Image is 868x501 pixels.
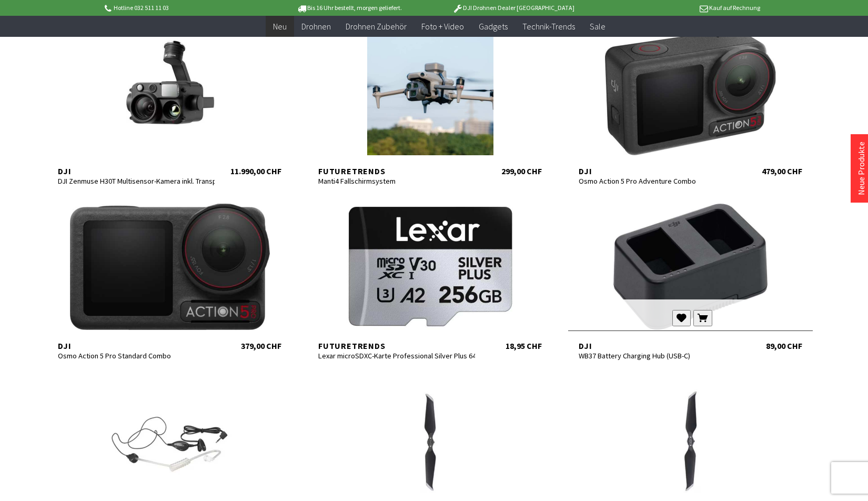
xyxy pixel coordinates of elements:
[582,16,613,37] a: Sale
[273,21,287,32] span: Neu
[47,29,292,176] a: DJI DJI Zenmuse H30T Multisensor-Kamera inkl. Transportkoffer für Matrice 300/350 RTK 11.990,00 CHF
[318,166,475,176] div: Futuretrends
[421,21,464,32] span: Foto + Video
[266,16,294,37] a: Neu
[431,2,596,14] p: DJI Drohnen Dealer [GEOGRAPHIC_DATA]
[267,2,431,14] p: Bis 16 Uhr bestellt, morgen geliefert.
[479,21,508,32] span: Gadgets
[308,204,552,351] a: Futuretrends Lexar microSDXC-Karte Professional Silver Plus 64 GB bis 256 GB 18,95 CHF
[58,166,215,176] div: DJI
[103,2,267,14] p: Hotline 032 511 11 03
[579,176,735,186] div: Osmo Action 5 Pro Adventure Combo
[568,29,813,176] a: DJI Osmo Action 5 Pro Adventure Combo 479,00 CHF
[579,351,735,360] div: WB37 Battery Charging Hub (USB-C)
[301,21,331,32] span: Drohnen
[471,16,515,37] a: Gadgets
[579,166,735,176] div: DJI
[308,29,552,176] a: Futuretrends Manti4 Fallschirmsystem 299,00 CHF
[501,166,542,176] div: 299,00 CHF
[58,351,215,360] div: Osmo Action 5 Pro Standard Combo
[522,21,575,32] span: Technik-Trends
[568,204,813,351] a: DJI WB37 Battery Charging Hub (USB-C) 89,00 CHF
[241,340,281,351] div: 379,00 CHF
[766,340,802,351] div: 89,00 CHF
[58,176,215,186] div: DJI Zenmuse H30T Multisensor-Kamera inkl. Transportkoffer für Matrice 300/350 RTK
[338,16,414,37] a: Drohnen Zubehör
[47,204,292,351] a: DJI Osmo Action 5 Pro Standard Combo 379,00 CHF
[414,16,471,37] a: Foto + Video
[58,340,215,351] div: DJI
[318,340,475,351] div: Futuretrends
[762,166,802,176] div: 479,00 CHF
[515,16,582,37] a: Technik-Trends
[579,340,735,351] div: DJI
[318,351,475,360] div: Lexar microSDXC-Karte Professional Silver Plus 64 GB bis 256 GB
[590,21,605,32] span: Sale
[856,142,866,195] a: Neue Produkte
[230,166,281,176] div: 11.990,00 CHF
[596,2,760,14] p: Kauf auf Rechnung
[318,176,475,186] div: Manti4 Fallschirmsystem
[294,16,338,37] a: Drohnen
[346,21,407,32] span: Drohnen Zubehör
[506,340,542,351] div: 18,95 CHF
